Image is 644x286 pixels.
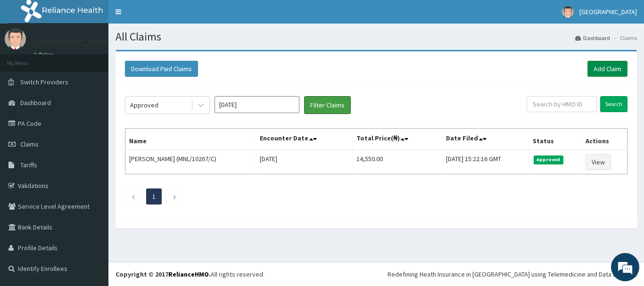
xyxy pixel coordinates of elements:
[131,192,135,201] a: Previous page
[353,129,442,150] th: Total Price(₦)
[116,270,211,278] strong: Copyright © 2017 .
[173,192,177,201] a: Next page
[130,100,158,110] div: Approved
[304,96,351,114] button: Filter Claims
[108,262,644,286] footer: All rights reserved.
[587,61,627,77] a: Add Claim
[586,154,611,170] a: View
[125,129,256,150] th: Name
[256,150,352,174] td: [DATE]
[442,129,529,150] th: Date Filed
[125,150,256,174] td: [PERSON_NAME] (MNL/10267/C)
[17,47,38,71] img: d_794563401_company_1708531726252_794563401
[125,61,198,77] button: Download Paid Claims
[33,38,111,47] p: [GEOGRAPHIC_DATA]
[528,129,581,150] th: Status
[20,78,68,86] span: Switch Providers
[55,84,130,179] span: We're online!
[442,150,529,174] td: [DATE] 15:22:16 GMT
[215,96,299,113] input: Select Month and Year
[527,96,597,112] input: Search by HMO ID
[575,34,610,42] a: Dashboard
[581,129,627,150] th: Actions
[5,28,26,49] img: User Image
[5,188,180,221] textarea: Type your message and hit 'Enter'
[20,161,37,169] span: Tariffs
[256,129,352,150] th: Encounter Date
[388,270,637,279] div: Redefining Heath Insurance in [GEOGRAPHIC_DATA] using Telemedicine and Data Science!
[116,31,637,43] h1: All Claims
[168,270,209,278] a: RelianceHMO
[579,8,637,16] span: [GEOGRAPHIC_DATA]
[534,155,563,164] span: Approved
[562,6,574,18] img: User Image
[152,192,156,201] a: Page 1 is your current page
[20,98,51,107] span: Dashboard
[20,140,39,148] span: Claims
[33,51,56,58] a: Online
[611,34,637,42] li: Claims
[353,150,442,174] td: 14,550.00
[600,96,627,112] input: Search
[49,53,158,65] div: Chat with us now
[155,5,177,27] div: Minimize live chat window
